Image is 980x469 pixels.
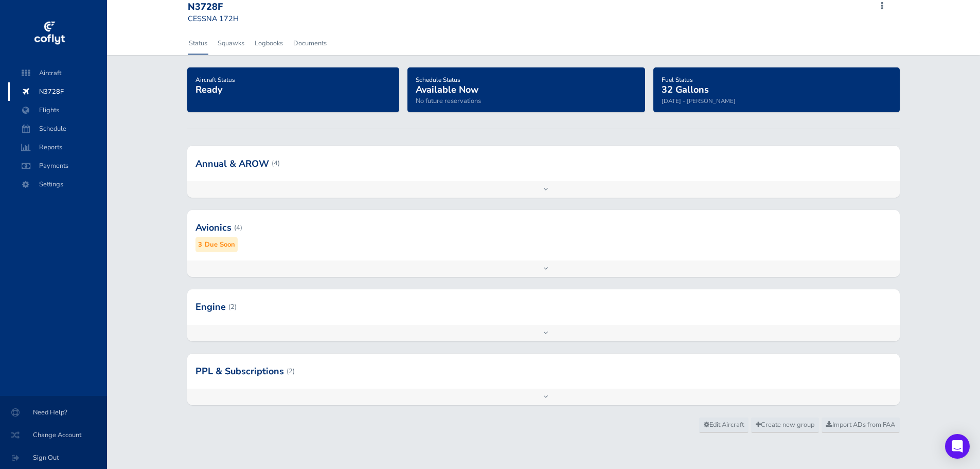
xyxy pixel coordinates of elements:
[662,83,709,96] span: 32 Gallons
[945,434,970,459] div: Open Intercom Messenger
[32,18,66,49] img: coflyt logo
[217,32,245,55] a: Squawks
[12,448,95,467] span: Sign Out
[205,239,235,250] small: Due Soon
[699,418,749,433] a: Edit Aircraft
[756,420,814,429] span: Create new group
[19,157,97,175] span: Payments
[188,13,239,24] small: CESSNA 172H
[19,82,97,101] span: N3728F
[704,420,744,429] span: Edit Aircraft
[19,138,97,157] span: Reports
[19,175,97,194] span: Settings
[195,83,222,96] span: Ready
[416,96,481,106] span: No future reservations
[822,418,900,433] a: Import ADs from FAA
[19,119,97,138] span: Schedule
[751,418,819,433] a: Create new group
[292,32,328,55] a: Documents
[195,76,235,84] span: Aircraft Status
[188,2,262,13] div: N3728F
[662,97,736,105] small: [DATE] - [PERSON_NAME]
[416,76,460,84] span: Schedule Status
[254,32,284,55] a: Logbooks
[826,420,895,429] span: Import ADs from FAA
[416,73,478,96] a: Schedule StatusAvailable Now
[662,76,693,84] span: Fuel Status
[19,64,97,82] span: Aircraft
[188,32,208,55] a: Status
[12,426,95,444] span: Change Account
[19,101,97,119] span: Flights
[416,83,478,96] span: Available Now
[12,403,95,422] span: Need Help?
